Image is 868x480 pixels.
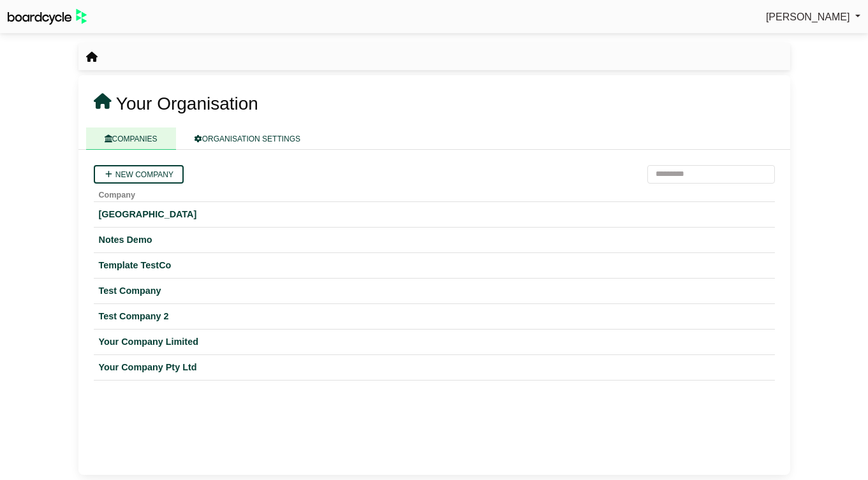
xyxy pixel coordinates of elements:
a: Test Company [99,284,770,298]
a: [PERSON_NAME] [766,9,860,25]
span: [PERSON_NAME] [766,11,850,22]
a: Your Company Pty Ltd [99,360,770,375]
nav: breadcrumb [86,49,98,66]
a: [GEOGRAPHIC_DATA] [99,207,770,222]
th: Company [94,184,775,202]
a: COMPANIES [86,127,176,150]
a: Notes Demo [99,233,770,247]
a: Test Company 2 [99,309,770,324]
a: Your Company Limited [99,335,770,349]
a: New company [94,165,184,184]
img: BoardcycleBlackGreen-aaafeed430059cb809a45853b8cf6d952af9d84e6e89e1f1685b34bfd5cb7d64.svg [8,9,87,25]
span: Your Organisation [116,94,258,113]
a: ORGANISATION SETTINGS [176,127,319,150]
a: Template TestCo [99,258,770,273]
